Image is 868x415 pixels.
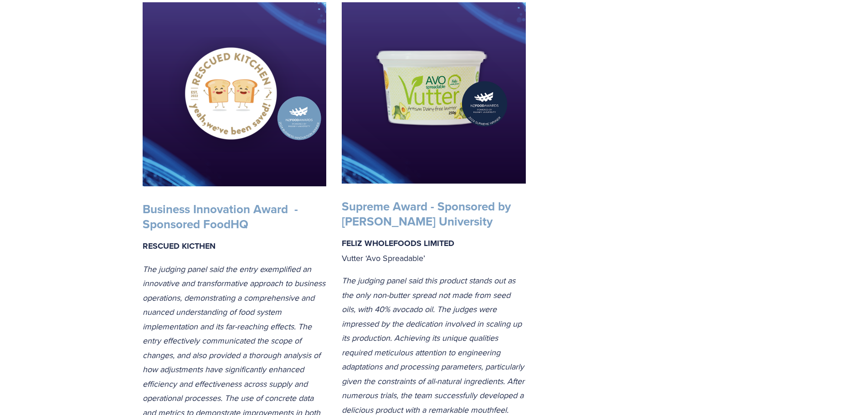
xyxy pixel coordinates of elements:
[143,240,216,252] strong: RESCUED KICTHEN
[342,237,454,249] strong: FELIZ WHOLEFOODS LIMITED
[143,200,301,233] strong: Business Innovation Award - Sponsored FoodHQ
[342,236,526,265] p: Vutter ‘Avo Spreadable’
[342,198,514,230] strong: Supreme Award - Sponsored by [PERSON_NAME] University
